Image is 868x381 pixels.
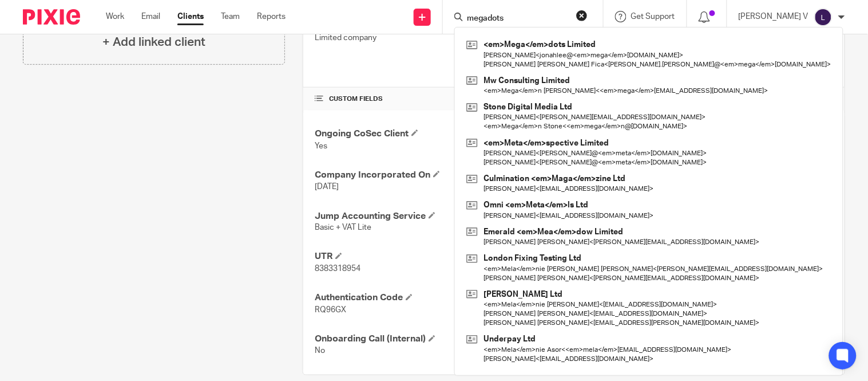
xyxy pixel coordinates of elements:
[315,183,339,191] span: [DATE]
[315,292,574,304] h4: Authentication Code
[23,9,80,25] img: Pixie
[466,14,569,24] input: Search
[315,32,574,44] p: Limited company
[631,13,675,21] span: Get Support
[315,224,371,232] span: Basic + VAT Lite
[315,210,574,222] h4: Jump Accounting Service
[315,95,574,104] h4: CUSTOM FIELDS
[315,265,360,273] span: 8383318954
[177,11,204,22] a: Clients
[576,10,588,21] button: Clear
[102,33,205,51] h4: + Add linked client
[315,333,574,345] h4: Onboarding Call (Internal)
[315,251,574,263] h4: UTR
[315,169,574,181] h4: Company Incorporated On
[814,8,833,26] img: svg%3E
[315,128,574,140] h4: Ongoing CoSec Client
[315,142,327,150] span: Yes
[739,11,808,22] p: [PERSON_NAME] V
[106,11,124,22] a: Work
[221,11,240,22] a: Team
[315,347,325,355] span: No
[315,307,346,315] span: RQ96GX
[141,11,160,22] a: Email
[257,11,286,22] a: Reports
